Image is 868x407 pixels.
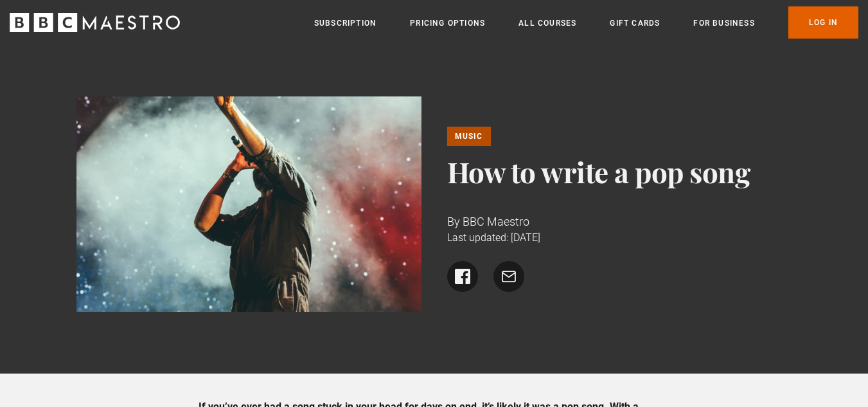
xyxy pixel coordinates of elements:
[518,17,576,30] a: All Courses
[10,13,180,32] svg: BBC Maestro
[447,215,460,228] span: By
[610,17,660,30] a: Gift Cards
[788,6,858,39] a: Log In
[693,17,754,30] a: For business
[314,17,376,30] a: Subscription
[76,96,421,312] img: A person performs
[447,156,792,187] h1: How to write a pop song
[447,127,491,146] a: Music
[410,17,485,30] a: Pricing Options
[463,215,529,228] span: BBC Maestro
[314,6,858,39] nav: Primary
[447,231,540,244] time: Last updated: [DATE]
